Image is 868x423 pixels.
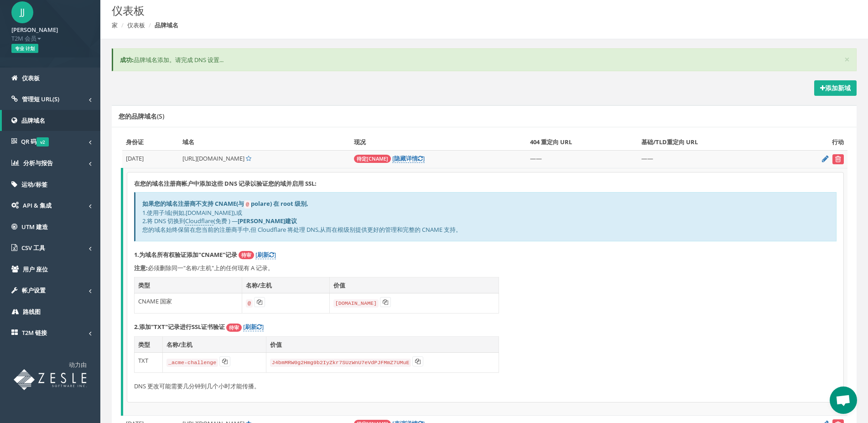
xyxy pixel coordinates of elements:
a: [PERSON_NAME] T2M 会员 [11,23,89,42]
button: × [844,55,850,64]
span: T2M 链接 [22,329,47,337]
a: 设置默认值 [246,154,251,162]
div: 1.使用子域(例如,[DOMAIN_NAME]),或 2.将 DNS 切换到 (免费 ) — 您的域名始终保留在您当前的注册商手中,但 Cloudflare 将处理 DNS,从而在根级别提供更好... [134,192,837,241]
strong: [PERSON_NAME] [11,26,58,34]
th: 名称/主机 [242,277,329,293]
span: 用户 座位 [23,265,48,273]
td: —— [526,150,638,168]
th: 类型 [135,277,242,293]
span: 动力由 [69,360,87,369]
b: 成功: [120,56,134,64]
p: DNS 更改可能需要几分钟到几个小时才能传播。 [134,382,837,391]
a: [刷新] [243,323,264,331]
a: [刷新] [255,251,276,259]
span: 专业 计划 [11,44,38,53]
code: _acme-challenge [166,359,218,367]
th: 404 重定向 URL [526,134,638,150]
a: [隐藏详情] [392,154,425,163]
th: 域名 [179,134,351,150]
span: JJ [11,1,33,23]
th: 行动 [782,134,848,150]
b: 注意: [134,264,148,272]
th: 现况 [350,134,526,150]
b: [PERSON_NAME]建议 [238,217,297,225]
span: 待审 [226,324,242,332]
th: 身份证 [122,134,179,150]
p: 必须删除同一"名称/主机"上的任何现有 A 记录。 [134,264,837,272]
a: Cloudflare [185,217,213,225]
strong: 1.为域名所有权验证添加"CNAME"记录 [134,251,237,259]
span: 路线图 [23,308,41,316]
td: CNAME 国家 [135,293,242,313]
h2: 仪表板 [112,5,730,16]
td: TXT [135,353,163,373]
span: 帐户设置 [22,286,46,294]
a: 家 [112,21,118,29]
b: 如果您的域名注册商不支持 CNAME(与 polare) 在 root 级别, [142,199,308,208]
th: 名称/主机 [163,336,266,353]
a: Open chat [830,386,857,414]
span: API & 集成 [23,201,52,209]
span: CSV 工具 [21,244,45,252]
th: 价值 [266,336,499,353]
span: 待定[CNAME] [354,155,391,163]
span: 管理短 URL(S) [22,95,59,103]
td: —— [638,150,782,168]
span: 隐藏 [394,154,406,162]
th: 价值 [329,277,499,293]
code: @ [246,299,253,308]
span: UTM 建造 [21,223,48,231]
a: 添加新域 [814,80,857,96]
span: v2 [36,137,49,146]
span: T2M 会员 [11,34,89,43]
span: 运动/标签 [21,180,47,188]
code: J4bmMRW0g2Hmg9b2IyZkr7SUzWnU7eVdPJFMmZ7UMuE [270,359,411,367]
span: 待审 [239,251,254,259]
span: 分析与报告 [23,159,53,167]
strong: 在您的域名注册商帐户中添加这些 DNS 记录以验证您的域并启用 SSL: [134,179,317,188]
span: QR 码 [21,137,49,146]
a: 仪表板 [127,21,145,29]
span: 品牌域名 [21,116,45,125]
th: 类型 [135,336,163,353]
h5: 您的品牌域名(S) [119,113,164,120]
code: @ [244,200,251,209]
strong: 添加新域 [820,84,851,92]
div: 品牌域名添加。请完成 DNS 设置... [112,48,857,72]
strong: 品牌域名 [155,21,178,29]
strong: 2.添加"TXT"记录进行SSL证书验证 [134,323,225,331]
span: [URL][DOMAIN_NAME] [182,154,244,162]
span: 仪表板 [22,74,40,82]
th: 基础/TLD重定向 URL [638,134,782,150]
img: T2M URL 缩短器由 Zesle Software Inc. 提供支持 [14,369,87,390]
code: [DOMAIN_NAME] [333,299,379,308]
td: [DATE] [122,150,179,168]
